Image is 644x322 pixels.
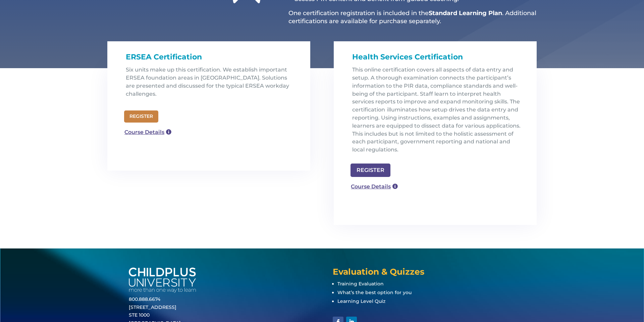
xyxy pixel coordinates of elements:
[129,296,160,302] a: 800.888.6674
[534,249,644,322] iframe: Chat Widget
[124,110,158,123] a: REGISTER
[347,180,401,193] a: Course Details
[126,52,202,61] span: ERSEA Certification
[126,66,297,103] p: Six units make up this certification. We establish important ERSEA foundation areas in [GEOGRAPHI...
[352,66,521,153] span: This online certification covers all aspects of data entry and setup. A thorough examination conn...
[337,281,384,287] a: Training Evaluation
[121,126,175,138] a: Course Details
[333,268,515,279] h4: Evaluation & Quizzes
[288,9,536,25] span: . Additional certifications are available for purchase separately.
[352,52,463,61] span: Health Services Certification
[429,9,502,17] strong: Standard Learning Plan
[288,9,429,17] span: One certification registration is included in the
[129,268,196,293] img: white-cpu-wordmark
[337,298,385,304] a: Learning Level Quiz
[337,289,412,295] a: What’s the best option for you
[351,164,390,177] a: REGISTER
